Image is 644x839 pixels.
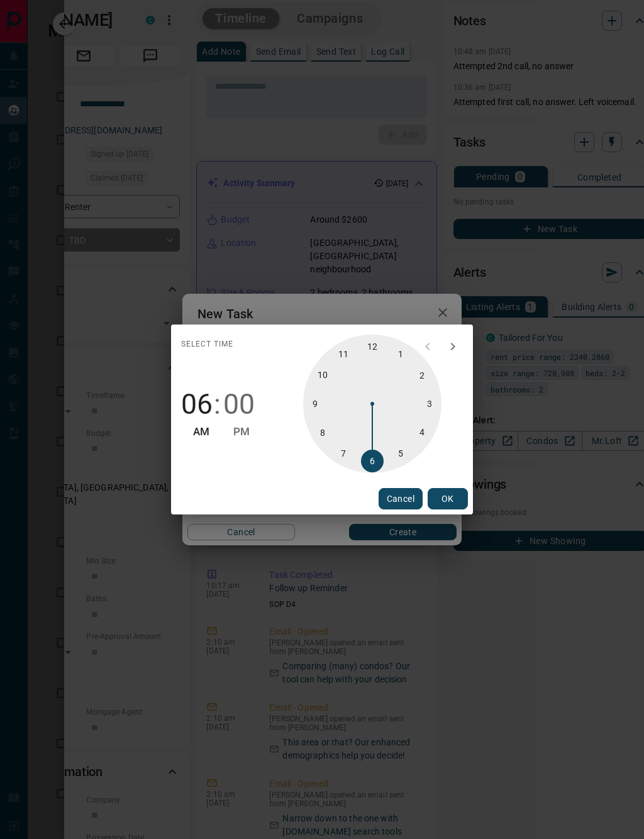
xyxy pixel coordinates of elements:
[223,388,255,421] button: 00
[379,488,423,509] button: Cancel
[181,388,213,421] button: 06
[233,423,250,440] button: PM
[428,488,468,509] button: OK
[440,334,465,359] button: open next view
[181,335,233,355] span: Select time
[214,388,221,421] span: :
[193,423,209,440] button: AM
